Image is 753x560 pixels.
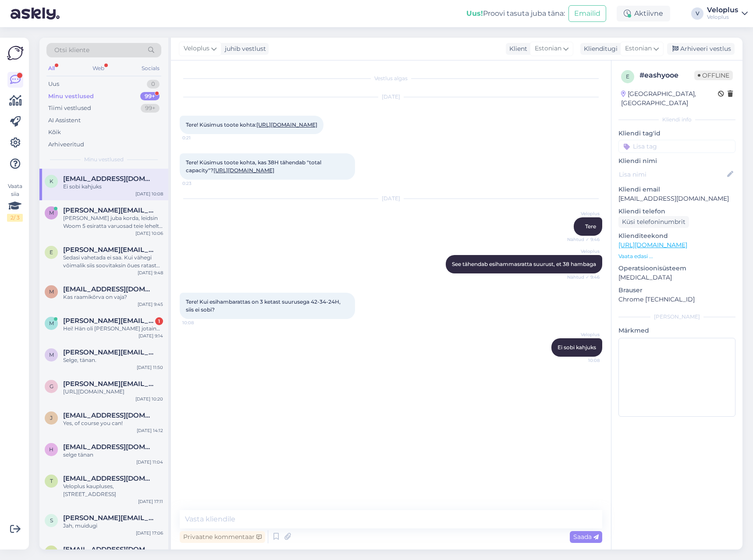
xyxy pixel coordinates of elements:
[7,214,23,222] div: 2 / 3
[48,128,61,137] div: Kõik
[618,326,735,335] p: Märkmed
[707,7,748,21] a: VeloplusVeloplus
[63,482,163,498] div: Veloplus kaupluses, [STREET_ADDRESS]
[63,388,163,396] div: [URL][DOMAIN_NAME]
[466,9,483,18] b: Uus!
[49,320,54,326] span: m
[221,44,266,53] div: juhib vestlust
[667,43,735,55] div: Arhiveeri vestlus
[46,63,57,74] div: All
[50,383,53,390] span: g
[567,274,600,280] span: Nähtud ✓ 9:46
[617,6,670,21] div: Aktiivne
[63,348,154,356] span: marion.ressar@gmail.com
[180,195,602,202] div: [DATE]
[7,182,23,222] div: Vaata siia
[186,121,317,128] span: Tere! Küsimus toote kohta:
[618,207,735,216] p: Kliendi telefon
[63,522,163,530] div: Jah, muidugi
[256,121,317,128] a: [URL][DOMAIN_NAME]
[585,223,596,230] span: Tere
[50,478,53,484] span: t
[618,216,689,228] div: Küsi telefoninumbrit
[63,317,154,325] span: marko.kannonmaa@pp.inet.fi
[466,8,565,19] div: Proovi tasuta juba täna:
[155,317,163,325] div: 1
[63,356,163,364] div: Selge, tänan.
[63,411,154,419] span: jamesmteagle@gmail.com
[48,80,59,89] div: Uus
[186,298,342,313] span: Tere! Kui esihambarattas on 3 ketast suurusega 42-34-24H, siis ei sobi?
[49,288,54,295] span: m
[54,46,89,55] span: Otsi kliente
[137,427,163,434] div: [DATE] 14:12
[147,80,160,89] div: 0
[535,44,561,53] span: Estonian
[138,269,163,276] div: [DATE] 9:48
[48,116,81,125] div: AI Assistent
[49,446,53,453] span: h
[567,236,600,243] span: Nähtud ✓ 9:46
[50,517,53,524] span: s
[63,293,163,301] div: Kas raamikõrva on vaja?
[50,549,53,555] span: a
[618,194,735,203] p: [EMAIL_ADDRESS][DOMAIN_NAME]
[707,7,738,14] div: Veloplus
[139,333,163,339] div: [DATE] 9:14
[618,116,735,124] div: Kliendi info
[63,325,163,333] div: Hei! Hän oli [PERSON_NAME] jotain…
[63,451,163,459] div: selge tänan
[84,156,124,163] span: Minu vestlused
[136,459,163,465] div: [DATE] 11:04
[50,415,53,421] span: j
[50,249,53,255] span: e
[140,63,161,74] div: Socials
[618,273,735,282] p: [MEDICAL_DATA]
[573,533,599,541] span: Saada
[558,344,596,351] span: Ei sobi kahjuks
[7,45,24,61] img: Askly Logo
[568,5,606,22] button: Emailid
[135,230,163,237] div: [DATE] 10:06
[694,71,733,80] span: Offline
[63,175,154,183] span: kadrigro@gmail.com
[63,475,154,482] span: tommyvam@gmail.com
[138,301,163,308] div: [DATE] 9:45
[63,246,154,254] span: egert.vasur@mail.ee
[626,73,629,80] span: e
[567,357,600,364] span: 10:08
[186,159,323,174] span: Tere! Küsimus toote kohta, kas 38H tähendab "total capacity"?
[184,44,210,53] span: Veloplus
[48,104,91,113] div: Tiimi vestlused
[63,214,163,230] div: [PERSON_NAME] juba korda, leidsin Woom 5 esiratta varuosad teie lehelt üles.
[618,140,735,153] input: Lisa tag
[138,498,163,505] div: [DATE] 17:11
[63,183,163,191] div: Ei sobi kahjuks
[140,92,160,101] div: 99+
[506,44,527,53] div: Klient
[91,63,106,74] div: Web
[618,313,735,321] div: [PERSON_NAME]
[182,180,215,187] span: 0:23
[618,156,735,166] p: Kliendi nimi
[639,70,694,81] div: # eashyooe
[182,135,215,141] span: 0:21
[135,396,163,402] div: [DATE] 10:20
[621,89,718,108] div: [GEOGRAPHIC_DATA], [GEOGRAPHIC_DATA]
[567,248,600,255] span: Veloplus
[135,191,163,197] div: [DATE] 10:08
[49,209,54,216] span: m
[618,129,735,138] p: Kliendi tag'id
[619,170,725,179] input: Lisa nimi
[180,93,602,101] div: [DATE]
[213,167,274,174] a: [URL][DOMAIN_NAME]
[707,14,738,21] div: Veloplus
[618,264,735,273] p: Operatsioonisüsteem
[567,210,600,217] span: Veloplus
[180,531,265,543] div: Privaatne kommentaar
[50,178,53,184] span: k
[452,261,596,267] span: See tähendab esihammasratta suurust, et 38 hambaga
[618,241,687,249] a: [URL][DOMAIN_NAME]
[63,443,154,451] span: hanno4534665@gmaail.com
[63,380,154,388] span: gaius.jogar@gmail.com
